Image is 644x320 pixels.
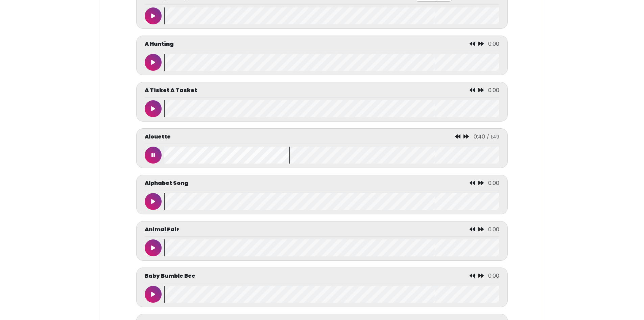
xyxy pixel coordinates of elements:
p: Baby Bumble Bee [145,272,195,280]
span: 0.00 [488,179,499,187]
p: A Hunting [145,40,174,48]
p: Animal Fair [145,226,179,234]
span: 0:40 [474,133,485,141]
span: 0.00 [488,40,499,48]
p: Alouette [145,133,171,141]
span: 0.00 [488,226,499,233]
span: / 1:49 [487,133,499,140]
span: 0.00 [488,272,499,280]
span: 0.00 [488,86,499,94]
p: A Tisket A Tasket [145,86,197,94]
p: Alphabet Song [145,179,188,187]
